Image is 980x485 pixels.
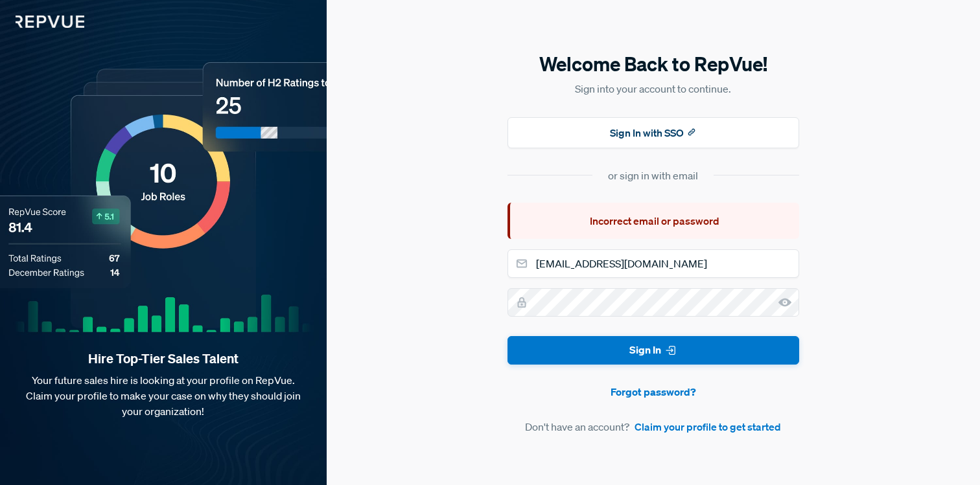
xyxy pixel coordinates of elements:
strong: Hire Top-Tier Sales Talent [21,350,306,367]
p: Sign into your account to continue. [507,81,799,96]
button: Sign In with SSO [507,117,799,148]
article: Don't have an account? [507,419,799,434]
input: Email address [507,249,799,278]
div: or sign in with email [608,168,698,183]
a: Forgot password? [507,384,799,400]
button: Sign In [507,336,799,365]
div: Incorrect email or password [507,203,799,239]
h5: Welcome Back to RepVue! [507,51,799,78]
p: Your future sales hire is looking at your profile on RepVue. Claim your profile to make your case... [21,372,306,419]
a: Claim your profile to get started [635,419,781,434]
